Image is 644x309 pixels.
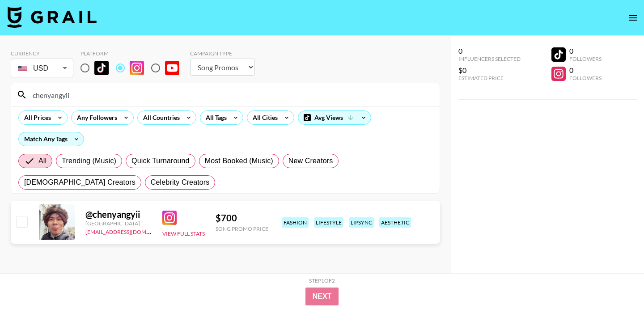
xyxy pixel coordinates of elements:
[162,230,205,237] button: View Full Stats
[458,75,521,81] div: Estimated Price
[569,66,602,75] div: 0
[216,212,268,224] div: $ 700
[205,156,273,166] span: Most Booked (Music)
[85,209,152,220] div: @ chenyangyii
[599,264,633,298] iframe: Drift Widget Chat Controller
[7,6,97,28] img: Grail Talent
[131,156,190,166] span: Quick Turnaround
[130,61,144,75] img: Instagram
[138,111,182,124] div: All Countries
[458,47,521,55] div: 0
[458,66,521,75] div: $0
[85,227,175,235] a: [EMAIL_ADDRESS][DOMAIN_NAME]
[314,217,343,228] div: lifestyle
[24,177,136,188] span: [DEMOGRAPHIC_DATA] Creators
[151,177,210,188] span: Celebrity Creators
[379,217,411,228] div: aesthetic
[19,132,84,146] div: Match Any Tags
[282,217,309,228] div: fashion
[200,111,229,124] div: All Tags
[309,277,335,284] div: Step 1 of 2
[72,111,119,124] div: Any Followers
[27,88,434,102] input: Search by User Name
[569,75,602,81] div: Followers
[569,55,602,62] div: Followers
[19,111,53,124] div: All Prices
[62,156,116,166] span: Trending (Music)
[80,50,186,57] div: Platform
[216,225,268,232] div: Song Promo Price
[298,111,371,124] div: Avg Views
[38,156,47,166] span: All
[162,211,177,225] img: Instagram
[458,55,521,62] div: Influencers Selected
[288,156,333,166] span: New Creators
[349,217,374,228] div: lipsync
[569,47,602,55] div: 0
[247,111,280,124] div: All Cities
[13,60,72,76] div: USD
[305,288,339,305] button: Next
[85,220,152,227] div: [GEOGRAPHIC_DATA]
[11,50,73,57] div: Currency
[165,61,179,75] img: YouTube
[190,50,255,57] div: Campaign Type
[624,9,642,27] button: open drawer
[94,61,109,75] img: TikTok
